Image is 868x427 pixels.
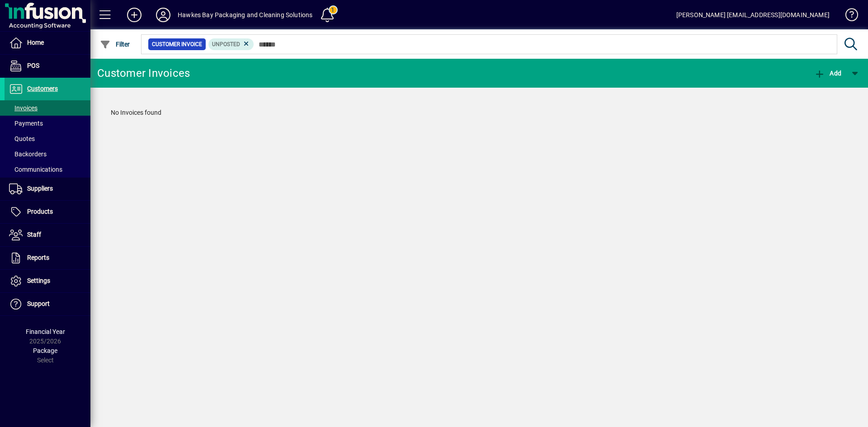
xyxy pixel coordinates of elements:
span: POS [27,62,39,69]
span: Payments [9,120,43,127]
a: Payments [5,116,90,131]
div: Hawkes Bay Packaging and Cleaning Solutions [178,8,313,22]
mat-chip: Customer Invoice Status: Unposted [208,38,254,50]
span: Customer Invoice [152,40,202,49]
a: POS [5,55,90,77]
a: Quotes [5,131,90,146]
span: Suppliers [27,185,53,192]
a: Staff [5,224,90,246]
button: Add [120,7,149,23]
span: Filter [100,41,130,48]
a: Reports [5,247,90,269]
span: Staff [27,231,41,238]
div: No Invoices found [102,99,857,127]
span: Unposted [212,41,240,47]
span: Customers [27,85,58,92]
a: Invoices [5,100,90,116]
span: Quotes [9,135,35,142]
span: Communications [9,166,62,173]
span: Package [33,347,57,354]
span: Settings [27,277,50,284]
a: Backorders [5,146,90,162]
span: Products [27,208,53,215]
a: Products [5,201,90,223]
span: Financial Year [26,328,65,335]
button: Filter [98,36,132,52]
span: Invoices [9,104,38,112]
span: Support [27,300,50,307]
div: [PERSON_NAME] [EMAIL_ADDRESS][DOMAIN_NAME] [676,8,830,22]
a: Communications [5,162,90,177]
span: Reports [27,254,49,261]
span: Home [27,39,44,46]
span: Add [814,70,841,77]
a: Suppliers [5,178,90,200]
a: Settings [5,270,90,292]
a: Home [5,32,90,54]
button: Add [812,65,844,81]
button: Profile [149,7,178,23]
a: Support [5,293,90,315]
span: Backorders [9,150,47,158]
a: Knowledge Base [839,2,857,31]
div: Customer Invoices [97,66,190,80]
